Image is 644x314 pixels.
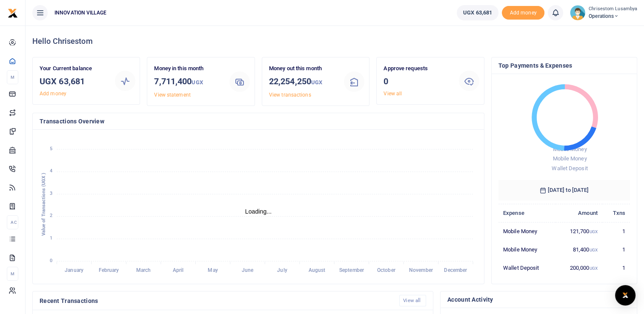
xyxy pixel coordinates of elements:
text: Loading... [245,208,272,215]
tspan: 0 [50,258,52,263]
div: Open Intercom Messenger [615,285,635,305]
tspan: January [65,267,83,273]
li: Toup your wallet [502,6,544,20]
tspan: July [277,267,287,273]
h6: [DATE] to [DATE] [498,180,630,200]
p: Approve requests [384,64,452,73]
tspan: 2 [50,213,52,219]
tspan: August [309,267,326,273]
td: Wallet Deposit [498,259,555,277]
span: Wallet Deposit [552,165,587,171]
span: Mobile Money [552,155,587,162]
td: 1 [602,259,630,277]
small: UGX [589,266,597,271]
td: 121,700 [555,223,602,241]
tspan: September [339,267,364,273]
td: 81,400 [555,240,602,259]
li: Ac [7,215,18,229]
li: M [7,70,18,84]
tspan: December [444,267,467,273]
h3: 22,254,250 [269,75,338,89]
tspan: 5 [50,146,52,151]
span: Operations [589,12,637,20]
a: View all [384,91,402,97]
td: 1 [602,240,630,259]
a: View all [399,295,426,306]
p: Money out this month [269,64,338,73]
tspan: 3 [50,191,52,196]
a: Add money [502,9,544,15]
small: Chrisestom Lusambya [589,6,637,13]
p: Money in this month [154,64,223,73]
small: UGX [589,248,597,252]
a: logo-small logo-large logo-large [8,9,18,16]
small: UGX [311,79,322,86]
tspan: November [409,267,433,273]
li: M [7,267,18,281]
h3: 0 [384,75,452,88]
tspan: March [136,267,151,273]
small: UGX [192,79,203,86]
span: INNOVATION VILLAGE [51,9,110,17]
h4: Account Activity [447,295,630,304]
tspan: February [99,267,119,273]
a: View transactions [269,92,311,98]
h4: Recent Transactions [40,296,392,305]
span: Mobile Money [552,146,587,152]
tspan: 1 [50,235,52,241]
h3: 7,711,400 [154,75,223,89]
small: UGX [589,229,597,234]
tspan: June [242,267,254,273]
text: Value of Transactions (UGX ) [41,173,46,236]
img: logo-small [8,8,18,18]
th: Amount [555,204,602,223]
a: Add money [40,91,66,97]
tspan: May [208,267,218,273]
th: Txns [602,204,630,223]
img: profile-user [570,5,585,20]
th: Expense [498,204,555,223]
li: Wallet ballance [453,5,502,20]
td: Mobile Money [498,223,555,241]
h4: Hello Chrisestom [32,37,637,46]
span: UGX 63,681 [463,9,492,17]
tspan: 4 [50,168,52,174]
h4: Transactions Overview [40,117,477,126]
p: Your Current balance [40,64,108,73]
tspan: April [173,267,184,273]
a: UGX 63,681 [457,5,498,20]
h4: Top Payments & Expenses [498,61,630,70]
a: profile-user Chrisestom Lusambya Operations [570,5,637,20]
td: 1 [602,223,630,241]
td: 200,000 [555,259,602,277]
tspan: October [377,267,396,273]
a: View statement [154,92,190,98]
h3: UGX 63,681 [40,75,108,88]
span: Add money [502,6,544,20]
td: Mobile Money [498,240,555,259]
